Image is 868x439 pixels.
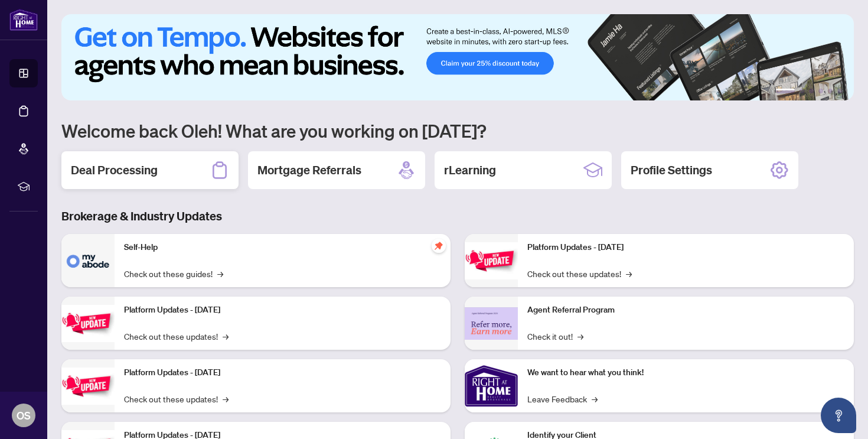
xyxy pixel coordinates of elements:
[465,242,518,279] img: Platform Updates - June 23, 2025
[527,241,844,254] p: Platform Updates - [DATE]
[592,392,598,405] span: →
[61,234,115,287] img: Self-Help
[828,89,833,93] button: 5
[444,162,496,178] h2: rLearning
[124,267,223,280] a: Check out these guides!→
[124,366,441,379] p: Platform Updates - [DATE]
[776,89,795,93] button: 1
[61,368,115,405] img: Platform Updates - July 21, 2025
[809,89,814,93] button: 3
[17,407,31,424] span: OS
[821,398,856,433] button: Open asap
[124,330,229,343] a: Check out these updates!→
[257,162,361,178] h2: Mortgage Referrals
[837,89,842,93] button: 6
[527,366,844,379] p: We want to hear what you think!
[626,267,632,280] span: →
[631,162,712,178] h2: Profile Settings
[223,330,229,343] span: →
[465,307,518,340] img: Agent Referral Program
[800,89,804,93] button: 2
[124,304,441,317] p: Platform Updates - [DATE]
[223,392,229,405] span: →
[577,330,583,343] span: →
[71,162,158,178] h2: Deal Processing
[61,14,854,100] img: Slide 0
[527,330,583,343] a: Check it out!→
[61,208,854,225] h3: Brokerage & Industry Updates
[432,239,446,253] span: pushpin
[61,305,115,342] img: Platform Updates - September 16, 2025
[465,359,518,412] img: We want to hear what you think!
[527,392,598,405] a: Leave Feedback→
[527,267,632,280] a: Check out these updates!→
[9,9,38,31] img: logo
[818,89,823,93] button: 4
[217,267,223,280] span: →
[527,304,844,317] p: Agent Referral Program
[124,392,229,405] a: Check out these updates!→
[61,119,854,142] h1: Welcome back Oleh! What are you working on [DATE]?
[124,241,441,254] p: Self-Help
